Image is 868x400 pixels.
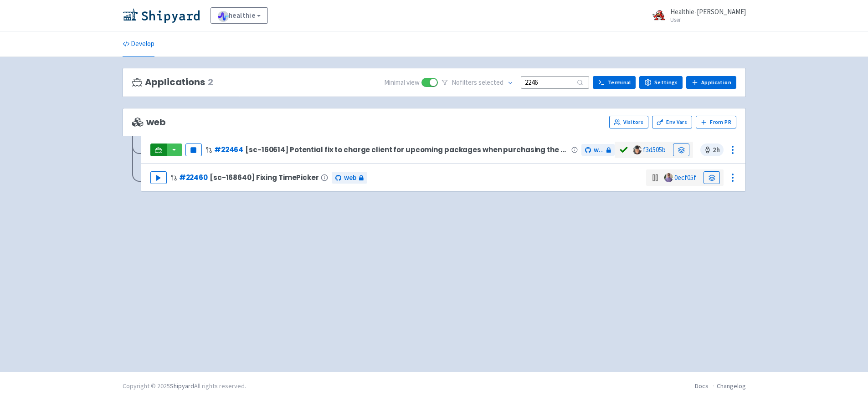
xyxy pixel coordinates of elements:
a: Changelog [717,382,746,390]
button: Pause [185,144,202,156]
div: Copyright © 2025 All rights reserved. [123,381,246,391]
a: #22460 [179,173,208,182]
input: Search... [521,76,589,88]
button: From PR [696,116,736,128]
a: Docs [695,382,709,390]
small: User [670,17,746,23]
a: Env Vars [652,116,692,128]
span: web [594,145,604,155]
a: healthie [211,7,268,24]
span: selected [478,78,503,87]
span: No filter s [452,77,503,88]
a: Terminal [593,76,636,89]
h3: Applications [132,77,213,87]
span: 2 [208,77,213,87]
span: [sc-160614] Potential fix to charge client for upcoming packages when purchasing the same package [245,146,569,154]
a: web [332,172,367,184]
a: Visitors [609,116,648,128]
button: Play [150,171,167,184]
a: f3d505b [643,145,666,154]
span: web [344,173,356,183]
a: Application [686,76,736,89]
span: [sc-168640] Fixing TimePicker [210,174,319,181]
span: Minimal view [384,77,420,88]
a: web [581,144,615,156]
span: Healthie-[PERSON_NAME] [670,7,746,16]
img: Shipyard logo [123,8,200,23]
a: 0ecf05f [674,173,696,182]
a: Shipyard [170,382,194,390]
span: web [132,117,166,128]
a: Healthie-[PERSON_NAME] User [647,8,746,23]
a: #22464 [214,145,243,154]
a: Develop [123,31,154,57]
a: Settings [639,76,683,89]
span: 2 h [700,144,724,156]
